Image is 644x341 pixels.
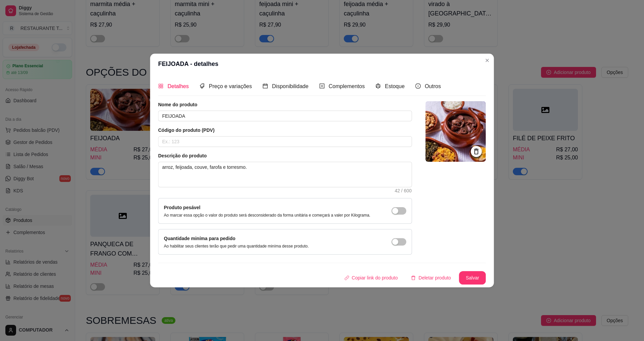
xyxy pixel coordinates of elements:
[329,83,365,89] span: Complementos
[482,55,493,66] button: Close
[158,136,412,147] input: Ex.: 123
[158,111,412,121] input: Ex.: Hamburguer de costela
[411,275,416,280] span: delete
[415,83,421,89] span: info-circle
[425,101,486,162] img: logo da loja
[150,54,494,74] header: FEIJOADA - detalhes
[164,243,309,249] p: Ao habilitar seus clientes terão que pedir uma quantidade miníma desse produto.
[319,83,325,89] span: plus-square
[164,236,235,241] label: Quantidade miníma para pedido
[158,162,412,187] textarea: arroz, feijoada, couve, farofa e torresmo.
[200,83,205,89] span: tags
[164,205,200,210] label: Produto pesável
[272,83,309,89] span: Disponibilidade
[158,152,412,159] article: Descrição do produto
[339,271,403,285] button: Copiar link do produto
[263,83,268,89] span: calendar
[158,83,163,89] span: appstore
[425,83,441,89] span: Outros
[167,83,189,89] span: Detalhes
[158,101,412,108] article: Nome do produto
[459,271,486,285] button: Salvar
[209,83,252,89] span: Preço e variações
[385,83,405,89] span: Estoque
[164,213,370,218] p: Ao marcar essa opção o valor do produto será desconsiderado da forma unitária e começará a valer ...
[406,271,457,285] button: deleteDeletar produto
[376,83,381,89] span: code-sandbox
[158,127,412,134] article: Código do produto (PDV)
